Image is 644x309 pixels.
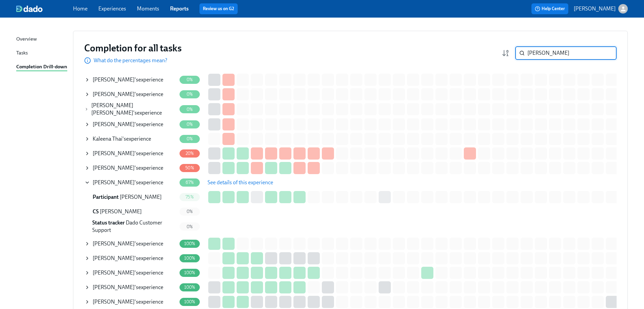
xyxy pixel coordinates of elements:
div: [PERSON_NAME]'sexperience [85,237,176,251]
a: Moments [137,5,159,12]
div: [PERSON_NAME]'sexperience [85,147,176,160]
span: See details of this experience [208,179,273,186]
div: Status tracker Dado Customer Support [85,219,176,234]
div: 's experience [93,150,163,157]
span: [PERSON_NAME] [120,194,162,200]
p: [PERSON_NAME] [574,5,616,13]
span: 0% [183,122,197,127]
div: 's experience [91,102,176,117]
a: Tasks [16,49,68,57]
div: 's experience [93,121,163,128]
span: [PERSON_NAME] [93,299,135,305]
a: Reports [170,5,189,12]
div: 's experience [93,164,163,172]
div: [PERSON_NAME]'sexperience [85,73,176,87]
button: See details of this experience [203,176,278,189]
button: Review us on G2 [199,3,238,14]
span: Help Center [535,5,565,12]
div: 's experience [93,179,163,186]
span: [PERSON_NAME] [93,76,135,83]
div: 's experience [93,298,163,306]
span: 20% [182,151,198,156]
div: Overview [16,35,37,44]
div: [PERSON_NAME]'sexperience [85,161,176,175]
span: 0% [183,136,197,141]
span: Credentialing Specialist [93,208,99,215]
span: [PERSON_NAME] [93,150,135,157]
div: Tasks [16,49,28,57]
span: Participant [93,194,119,200]
span: 100% [180,256,199,261]
a: Overview [16,35,68,44]
svg: Completion rate (low to high) [502,49,510,57]
div: 's experience [93,269,163,277]
span: 100% [180,285,199,290]
span: 0% [183,224,197,229]
p: What do the percentages mean? [94,57,167,64]
div: CS [PERSON_NAME] [85,205,176,218]
div: 's experience [93,284,163,291]
button: Help Center [531,3,568,14]
a: Completion Drill-down [16,63,68,71]
span: [PERSON_NAME] [PERSON_NAME] [91,102,133,116]
a: Home [73,5,88,12]
div: Participant [PERSON_NAME] [85,190,176,204]
div: [PERSON_NAME]'sexperience [85,252,176,265]
div: [PERSON_NAME] [PERSON_NAME]'sexperience [85,102,176,117]
img: dado [16,5,43,12]
div: [PERSON_NAME]'sexperience [85,176,176,189]
span: [PERSON_NAME] [93,240,135,247]
div: [PERSON_NAME]'sexperience [85,281,176,294]
div: [PERSON_NAME]'sexperience [85,266,176,280]
span: 0% [183,107,197,112]
span: 67% [182,180,198,185]
div: 's experience [93,240,163,247]
span: 100% [180,241,199,246]
div: 's experience [93,255,163,262]
span: Kaleena Thai [93,136,122,142]
span: 0% [183,209,197,214]
div: 's experience [93,91,163,98]
div: Completion Drill-down [16,63,67,71]
span: Dado Customer Support [92,219,162,233]
a: Review us on G2 [203,5,234,12]
span: [PERSON_NAME] [93,165,135,171]
span: 0% [183,92,197,97]
span: [PERSON_NAME] [93,121,135,127]
span: 75% [182,194,198,199]
span: [PERSON_NAME] [93,284,135,290]
span: [PERSON_NAME] [100,208,142,215]
input: Search by name [527,46,617,60]
span: [PERSON_NAME] [93,269,135,276]
h3: Completion for all tasks [84,42,182,54]
div: 's experience [93,135,151,143]
button: [PERSON_NAME] [574,4,628,14]
span: Status tracker [92,219,125,226]
span: [PERSON_NAME] [93,179,135,186]
div: 's experience [93,76,163,84]
a: dado [16,5,73,12]
span: 100% [180,299,199,304]
span: [PERSON_NAME] [93,255,135,261]
span: 100% [180,270,199,275]
span: [PERSON_NAME] [93,91,135,97]
a: Experiences [98,5,126,12]
span: 0% [183,77,197,82]
div: [PERSON_NAME]'sexperience [85,88,176,101]
span: 50% [181,165,198,170]
div: [PERSON_NAME]'sexperience [85,118,176,131]
div: [PERSON_NAME]'sexperience [85,295,176,309]
div: Kaleena Thai'sexperience [85,132,176,146]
